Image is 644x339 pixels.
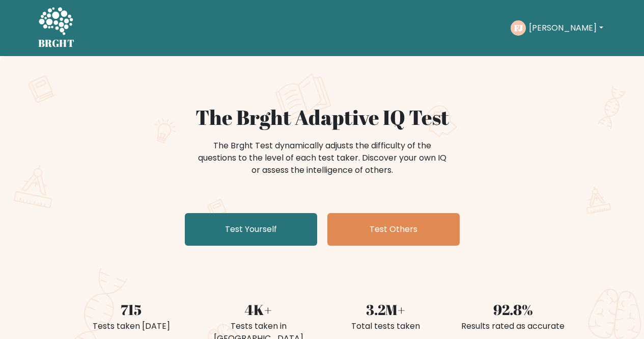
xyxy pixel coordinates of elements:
[456,299,571,320] div: 92.8%
[526,21,606,35] button: [PERSON_NAME]
[74,299,189,320] div: 715
[456,320,571,332] div: Results rated as accurate
[38,4,75,52] a: BRGHT
[514,22,523,34] text: FJ
[74,320,189,332] div: Tests taken [DATE]
[328,320,443,332] div: Total tests taken
[38,37,75,49] h5: BRGHT
[74,105,571,129] h1: The Brght Adaptive IQ Test
[185,213,317,246] a: Test Yourself
[327,213,460,246] a: Test Others
[201,299,316,320] div: 4K+
[328,299,443,320] div: 3.2M+
[195,140,450,176] div: The Brght Test dynamically adjusts the difficulty of the questions to the level of each test take...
